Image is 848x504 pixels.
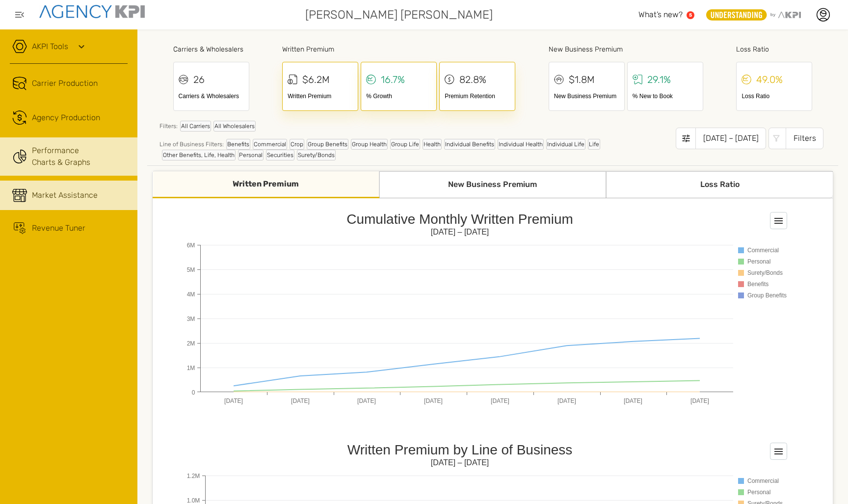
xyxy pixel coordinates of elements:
div: 82.8% [459,72,486,87]
div: Crop [290,139,304,150]
div: Carriers & Wholesalers [179,92,244,101]
div: Group Life [390,139,420,150]
text: 6M [187,242,195,249]
div: Health [423,139,442,150]
div: Personal [238,150,264,160]
div: All Carriers [180,121,211,132]
div: Surety/Bonds [297,150,336,160]
div: Written Premium [153,171,379,198]
div: $1.8M [569,72,595,87]
span: Revenue Tuner [32,222,85,234]
text: 4M [187,291,195,298]
div: Line of Business Filters: [159,139,676,160]
div: Individual Life [546,139,585,150]
div: Individual Benefits [444,139,495,150]
text: [DATE] [291,398,310,404]
text: Commercial [747,247,779,254]
div: Life [588,139,600,150]
text: 1.2M [187,473,200,479]
div: $6.2M [302,72,330,87]
button: Filters [768,128,823,149]
text: Written Premium by Line of Business [347,442,573,457]
text: Personal [747,258,770,265]
text: [DATE] [224,398,243,404]
text: Benefits [747,281,768,288]
text: 5M [187,266,195,273]
text: 3M [187,316,195,322]
img: agencykpi-logo-550x69-2d9e3fa8.png [39,5,145,18]
div: Commercial [253,139,287,150]
div: 26 [193,72,205,87]
div: New Business Premium [379,171,606,198]
div: Other Benefits, Life, Health [162,150,236,160]
div: Filters: [159,121,676,136]
a: 5 [687,11,694,19]
div: Loss Ratio [606,171,833,198]
text: [DATE] [491,398,509,404]
div: [DATE] – [DATE] [695,128,766,149]
div: Group Health [351,139,388,150]
text: Cumulative Monthly Written Premium [346,212,573,227]
div: 29.1% [647,72,671,87]
text: [DATE] [624,398,642,404]
div: % New to Book [633,92,698,101]
div: New Business Premium [549,44,703,54]
span: Agency Production [32,112,100,124]
text: [DATE] [690,398,709,404]
div: Individual Health [498,139,544,150]
div: All Wholesalers [213,121,256,132]
div: % Growth [366,92,431,101]
text: [DATE] [557,398,576,404]
div: Securities [266,150,294,160]
text: Personal [747,489,770,496]
text: [DATE] – [DATE] [431,458,489,467]
text: 2M [187,340,195,347]
span: Carrier Production [32,78,98,89]
div: Filters [786,128,823,149]
span: What’s new? [638,10,683,19]
span: Market Assistance [32,189,98,201]
text: [DATE] [357,398,376,404]
div: Group Benefits [307,139,348,150]
div: Written Premium [288,92,353,101]
button: [DATE] – [DATE] [676,128,766,149]
span: [PERSON_NAME] [PERSON_NAME] [305,6,493,24]
text: Commercial [747,477,779,484]
text: 5 [689,12,692,18]
div: Loss Ratio [742,92,807,101]
text: [DATE] – [DATE] [431,228,489,236]
div: Carriers & Wholesalers [173,44,249,54]
div: Loss Ratio [736,44,812,54]
div: Benefits [226,139,250,150]
div: 49.0% [756,72,783,87]
text: 0 [192,389,195,396]
text: Surety/Bonds [747,269,783,276]
div: Written Premium [282,44,515,54]
a: AKPI Tools [32,41,68,53]
text: 1M [187,365,195,371]
div: 16.7% [381,72,405,87]
div: Premium Retention [445,92,510,101]
text: 1.0M [187,497,200,504]
text: Group Benefits [747,292,787,299]
text: [DATE] [424,398,443,404]
div: New Business Premium [554,92,619,101]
